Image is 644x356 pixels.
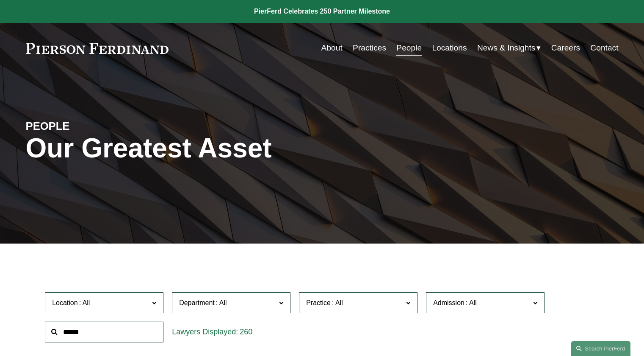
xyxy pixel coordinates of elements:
[477,41,536,56] span: News & Insights
[396,40,422,56] a: People
[179,299,215,306] span: Department
[240,328,252,336] span: 260
[551,40,580,56] a: Careers
[432,40,467,56] a: Locations
[571,341,630,356] a: Search this site
[477,40,541,56] a: folder dropdown
[590,40,618,56] a: Contact
[26,133,421,164] h1: Our Greatest Asset
[52,299,78,306] span: Location
[353,40,386,56] a: Practices
[433,299,464,306] span: Admission
[26,119,174,133] h4: PEOPLE
[306,299,331,306] span: Practice
[321,40,343,56] a: About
